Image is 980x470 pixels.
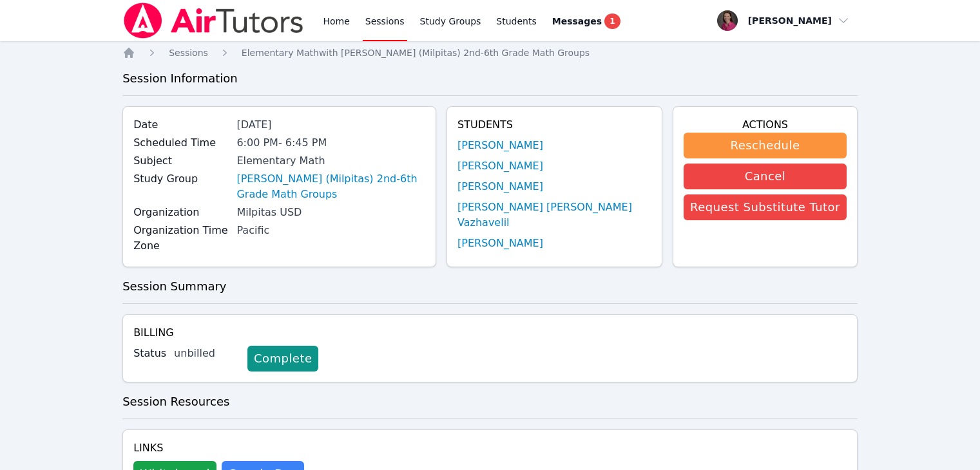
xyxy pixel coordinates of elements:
a: [PERSON_NAME] (Milpitas) 2nd-6th Grade Math Groups [236,171,425,202]
a: [PERSON_NAME] [457,158,543,174]
label: Date [133,117,229,133]
span: Elementary Math with [PERSON_NAME] (Milpitas) 2nd-6th Grade Math Groups [242,48,590,58]
a: Sessions [169,46,208,59]
nav: Breadcrumb [122,46,858,59]
h4: Links [133,440,304,456]
h3: Session Resources [122,393,858,411]
a: [PERSON_NAME] [457,179,543,194]
label: Organization Time Zone [133,223,229,254]
label: Scheduled Time [133,135,229,151]
button: Request Substitute Tutor [684,194,847,220]
span: Messages [552,15,602,28]
label: Organization [133,205,229,220]
h4: Students [457,117,651,133]
span: Sessions [169,48,208,58]
label: Study Group [133,171,229,187]
div: [DATE] [236,117,425,133]
button: Cancel [684,164,847,189]
div: 6:00 PM - 6:45 PM [236,135,425,151]
div: Elementary Math [236,153,425,169]
h4: Actions [684,117,847,133]
h3: Session Summary [122,277,858,296]
span: 1 [604,14,620,29]
a: Elementary Mathwith [PERSON_NAME] (Milpitas) 2nd-6th Grade Math Groups [242,46,590,59]
a: [PERSON_NAME] [PERSON_NAME] Vazhavelil [457,200,651,230]
div: Pacific [236,223,425,238]
label: Status [133,346,166,361]
label: Subject [133,153,229,169]
h4: Billing [133,325,847,341]
h3: Session Information [122,70,858,88]
a: [PERSON_NAME] [457,138,543,153]
button: Reschedule [684,133,847,158]
a: [PERSON_NAME] [457,236,543,251]
img: Air Tutors [122,3,305,39]
div: unbilled [174,346,237,361]
div: Milpitas USD [236,205,425,220]
a: Complete [247,346,318,371]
